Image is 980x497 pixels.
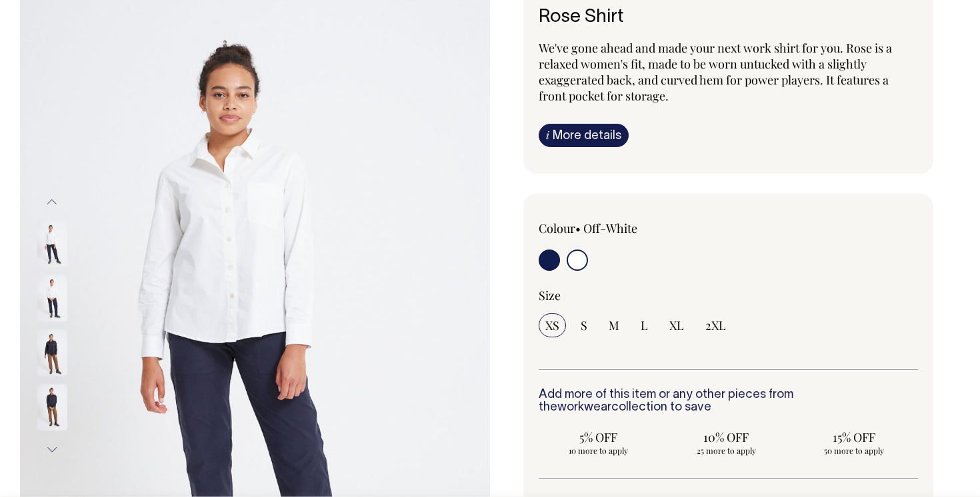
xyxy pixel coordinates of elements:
[37,330,67,377] img: dark-navy
[545,429,652,445] span: 5% OFF
[663,313,691,337] input: XL
[539,313,566,337] input: XS
[574,313,594,337] input: S
[801,429,907,445] span: 15% OFF
[583,220,637,236] label: Off-White
[545,317,559,333] span: XS
[634,313,655,337] input: L
[37,221,67,267] img: off-white
[37,275,67,322] img: off-white
[545,445,652,456] span: 10 more to apply
[37,385,67,431] img: dark-navy
[539,220,691,236] div: Colour
[539,287,918,303] div: Size
[557,402,611,413] a: workwear
[42,435,62,465] button: Next
[581,317,587,333] span: S
[539,40,892,104] span: We've gone ahead and made your next work shirt for you. Rose is a relaxed women's fit, made to be...
[801,445,907,456] span: 50 more to apply
[539,124,629,147] a: iMore details
[673,429,780,445] span: 10% OFF
[539,389,918,415] h6: Add more of this item or any other pieces from the collection to save
[42,187,62,217] button: Previous
[539,425,659,460] input: 5% OFF 10 more to apply
[705,317,726,333] span: 2XL
[669,317,684,333] span: XL
[699,313,733,337] input: 2XL
[602,313,626,337] input: M
[609,317,619,333] span: M
[794,425,914,460] input: 15% OFF 50 more to apply
[539,7,918,28] h6: Rose Shirt
[575,220,581,236] span: •
[641,317,648,333] span: L
[546,128,549,142] span: i
[673,445,780,456] span: 25 more to apply
[667,425,787,460] input: 10% OFF 25 more to apply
